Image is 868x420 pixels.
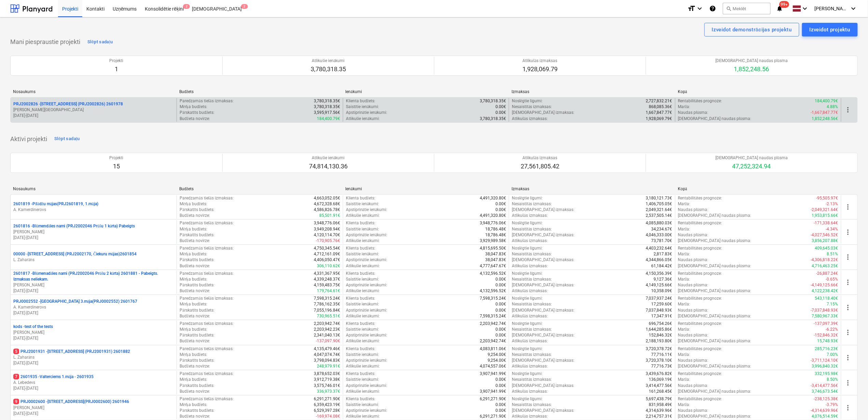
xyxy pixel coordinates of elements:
[678,89,839,94] div: Kopā
[512,327,552,332] p: Nesaistītās izmaksas :
[314,104,340,110] p: 3,780,318.35€
[716,155,788,161] p: [DEMOGRAPHIC_DATA] naudas plūsma
[13,257,174,263] p: L. Zaharāns
[512,220,543,226] p: Noslēgtie līgumi :
[811,307,838,313] p: -7,037,848.93€
[678,282,709,288] p: Naudas plūsma :
[811,257,838,263] p: -4,306,818.22€
[110,162,124,170] p: 15
[53,134,82,145] button: Slēpt sadaļu
[13,251,137,257] p: 00000 - [STREET_ADDRESS] (PRJ2002170, Čiekuru mājas)2601854
[678,213,752,219] p: [DEMOGRAPHIC_DATA] naudas plūsma :
[716,58,788,64] p: [DEMOGRAPHIC_DATA] naudas plūsma
[811,110,838,116] p: -1,667,847.77€
[86,36,115,47] button: Slēpt sadaļu
[812,116,838,122] p: 1,852,248.56€
[314,232,340,238] p: 4,120,114.70€
[844,228,852,236] span: more_vert
[346,104,379,110] p: Saistītie ienākumi :
[346,321,375,327] p: Klienta budžets :
[485,232,506,238] p: 18,786.48€
[183,4,190,9] span: 2
[13,380,174,386] p: A. Lebedevs
[314,245,340,251] p: 4,750,345.54€
[495,110,506,116] p: 0.00€
[314,201,340,207] p: 4,672,328.68€
[13,399,174,416] div: 9PRJ0002600 -[STREET_ADDRESS](PRJ0002600) 2601946[PERSON_NAME][DATE]-[DATE]
[485,257,506,263] p: 38,047.83€
[179,89,340,94] div: Budžets
[13,304,174,310] p: A. Kamerdinerovs
[844,253,852,261] span: more_vert
[495,282,506,288] p: 0.00€
[317,288,340,294] p: 179,764.61€
[314,220,340,226] p: 3,948,776.06€
[521,155,559,161] p: Atlikušās izmaksas
[480,116,506,122] p: 3,780,318.35€
[346,271,375,276] p: Klienta budžets :
[110,65,124,73] p: 1
[844,203,852,211] span: more_vert
[13,399,19,404] span: 9
[180,327,207,332] p: Mērķa budžets :
[480,195,506,201] p: 4,491,320.80€
[346,89,506,94] div: Ienākumi
[512,238,548,244] p: Atlikušās izmaksas :
[480,321,506,327] p: 2,203,942.74€
[13,330,174,335] p: [PERSON_NAME]
[678,207,709,213] p: Naudas plūsma :
[13,201,98,207] p: 2601819 - Pīlādžu mājas(PRJ2601819, 1.māja)
[346,313,380,319] p: Atlikušie ienākumi :
[512,226,552,232] p: Nesaistītās izmaksas :
[13,288,174,294] p: [DATE] - [DATE]
[480,245,506,251] p: 4,815,695.50€
[678,296,722,301] p: Rentabilitātes prognoze :
[646,195,672,201] p: 3,180,121.73€
[812,213,838,219] p: 1,953,815.66€
[311,58,346,64] p: Atlikušie ienākumi
[314,296,340,301] p: 7,598,315.24€
[346,282,388,288] p: Apstiprinātie ienākumi :
[316,238,340,244] p: -170,905.76€
[180,220,233,226] p: Paredzamās tiešās izmaksas :
[13,411,174,417] p: [DATE] - [DATE]
[512,186,672,191] div: Izmaksas
[346,263,380,269] p: Atlikušie ienākumi :
[654,276,672,282] p: 9,127.36€
[317,263,340,269] p: 306,110.62€
[512,276,552,282] p: Nesaistītās izmaksas :
[13,324,53,330] p: kods - test of the tests
[317,313,340,319] p: 730,965.51€
[512,245,543,251] p: Noslēgtie līgumi :
[678,307,709,313] p: Naudas plūsma :
[678,195,722,201] p: Rentabilitātes prognoze :
[512,263,548,269] p: Atlikušās izmaksas :
[346,110,388,116] p: Apstiprinātie ienākumi :
[512,195,543,201] p: Noslēgtie līgumi :
[180,110,214,116] p: Pārskatīts budžets :
[314,276,340,282] p: 4,339,248.37€
[13,229,174,235] p: [PERSON_NAME]
[646,245,672,251] p: 4,403,232.64€
[180,207,214,213] p: Pārskatīts budžets :
[678,276,690,282] p: Marža :
[678,245,722,251] p: Rentabilitātes prognoze :
[314,207,340,213] p: 4,586,826.78€
[826,226,838,232] p: -4.34%
[844,379,852,387] span: more_vert
[13,113,174,119] p: [DATE] - [DATE]
[110,155,124,161] p: Projekti
[314,327,340,332] p: 2,203,942.23€
[512,98,543,104] p: Noslēgtie līgumi :
[311,65,346,73] p: 3,780,318.35
[646,296,672,301] p: 7,037,937.24€
[309,162,348,170] p: 74,814,130.36
[811,207,838,213] p: -2,049,321.64€
[314,307,340,313] p: 7,055,196.84€
[13,223,174,241] div: 2601816 -Blūmendāles nami (PRJ2002046 Prūšu 1 kārta) Pabeigts[PERSON_NAME][DATE]-[DATE]
[13,101,174,119] div: PRJ2002826 -[STREET_ADDRESS] (PRJ2002826) 2601978[PERSON_NAME][GEOGRAPHIC_DATA][DATE]-[DATE]
[485,226,506,232] p: 18,786.48€
[346,207,388,213] p: Apstiprinātie ienākumi :
[678,201,690,207] p: Marža :
[13,374,94,380] p: 2601935 - Valterciems 1.māja - 2601935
